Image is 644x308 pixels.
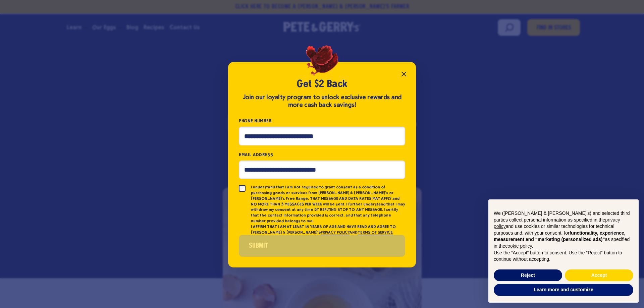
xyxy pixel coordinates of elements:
button: Learn more and customize [494,284,633,296]
p: I AFFIRM THAT I AM AT LEAST 18 YEARS OF AGE AND HAVE READ AND AGREE TO [PERSON_NAME] & [PERSON_NA... [251,224,405,235]
button: Submit [239,235,405,257]
button: Close popup [397,67,411,81]
div: Notice [483,194,644,308]
div: Join our loyalty program to unlock exclusive rewards and more cash back savings! [239,94,405,109]
a: PRIVACY POLICY [321,230,350,235]
h2: Get $2 Back [239,78,405,91]
label: Phone Number [239,117,405,125]
input: I understand that I am not required to grant consent as a condition of purchasing goods or servic... [239,185,246,192]
button: Accept [565,269,633,282]
a: TERMS OF SERVICE. [358,230,393,235]
p: I understand that I am not required to grant consent as a condition of purchasing goods or servic... [251,184,405,224]
p: We ([PERSON_NAME] & [PERSON_NAME]'s) and selected third parties collect personal information as s... [494,210,633,250]
a: cookie policy [505,243,532,249]
p: Use the “Accept” button to consent. Use the “Reject” button to continue without accepting. [494,250,633,263]
label: Email Address [239,151,405,159]
button: Reject [494,269,562,282]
